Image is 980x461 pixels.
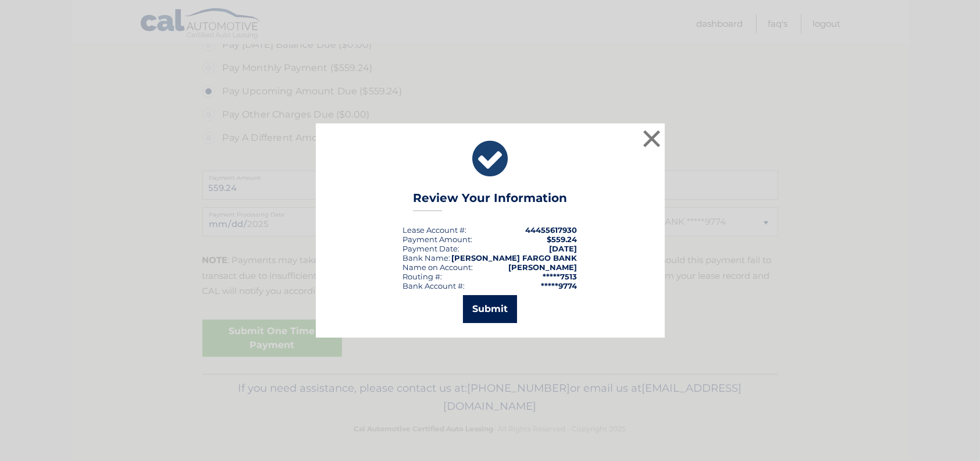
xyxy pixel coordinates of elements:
[403,253,451,263] div: Bank Name:
[413,191,567,211] h3: Review Your Information
[403,225,467,235] div: Lease Account #:
[403,272,443,281] div: Routing #:
[547,235,578,244] span: $559.24
[526,225,578,235] strong: 44455617930
[463,295,517,323] button: Submit
[403,235,473,244] div: Payment Amount:
[452,253,578,263] strong: [PERSON_NAME] FARGO BANK
[403,244,460,253] div: :
[403,281,465,290] div: Bank Account #:
[403,263,473,272] div: Name on Account:
[403,244,458,253] span: Payment Date
[640,127,664,150] button: ×
[550,244,578,253] span: [DATE]
[509,263,578,272] strong: [PERSON_NAME]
